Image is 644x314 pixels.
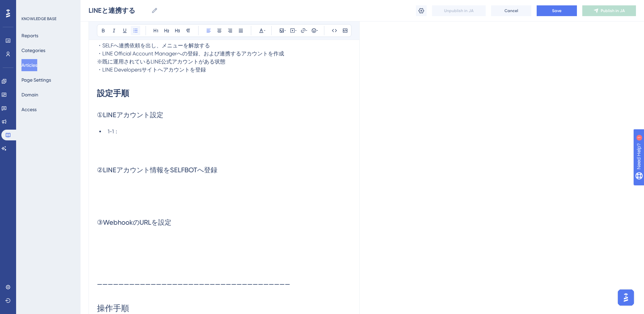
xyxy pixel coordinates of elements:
[97,281,290,288] span: ーーーーーーーーーーーーーーーーーーーーーーーーーーーーーーーーーーーー
[97,50,284,57] span: ・LINE Official Account Managerへの登録、および連携するアカウントを作成
[21,44,45,56] button: Categories
[21,103,37,116] button: Access
[108,128,119,135] span: 1-1：
[97,218,171,226] span: ③WebhookのURLを設定
[97,42,210,49] span: ・SELFへ連携依頼を出し、メニューを解放する
[601,8,625,13] span: Publish in JA
[537,5,577,16] button: Save
[97,58,225,65] span: ※既に運用されているLINE公式アカウントがある状態
[21,89,38,101] button: Domain
[16,2,42,10] span: Need Help?
[444,8,474,13] span: Unpublish in JA
[97,66,206,73] span: ・LINE Developersサイトへアカウントを登録
[89,6,149,15] input: Article Name
[47,3,49,9] div: 1
[21,59,37,71] button: Articles
[504,8,518,13] span: Cancel
[21,74,51,86] button: Page Settings
[432,5,486,16] button: Unpublish in JA
[21,16,56,21] div: KNOWLEDGE BASE
[97,111,163,119] span: ①LINEアカウント設定
[97,166,217,174] span: ②LINEアカウント情報をSELFBOTへ登録
[552,8,561,13] span: Save
[97,88,129,98] strong: 設定手順
[616,287,636,308] iframe: UserGuiding AI Assistant Launcher
[97,304,129,313] span: 操作手順
[21,30,38,42] button: Reports
[582,5,636,16] button: Publish in JA
[491,5,531,16] button: Cancel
